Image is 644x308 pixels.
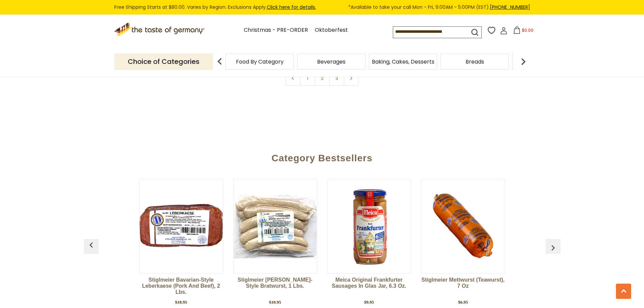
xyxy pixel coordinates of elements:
div: $18.95 [175,299,187,306]
img: previous arrow [548,242,558,253]
div: Free Shipping Starts at $80.00. Varies by Region. Exclusions Apply. [114,3,530,11]
a: Stiglmeier Bavarian-style Leberkaese (pork and beef), 2 lbs. [139,277,223,297]
img: Stiglmeier Bavarian-style Leberkaese (pork and beef), 2 lbs. [140,185,223,268]
a: Stiglmeier Mettwurst (Teawurst), 7 oz [421,277,505,297]
a: [PHONE_NUMBER] [490,4,530,10]
img: Meica Original Frankfurter Sausages in glas jar, 6.3 oz. [328,185,411,268]
a: Oktoberfest [315,26,348,35]
a: Click here for details. [267,4,316,10]
img: previous arrow [86,240,97,251]
a: Food By Category [236,59,284,64]
img: next arrow [517,55,530,68]
span: *Available to take your call Mon - Fri, 9:00AM - 5:00PM (EST). [348,3,530,11]
div: Category Bestsellers [87,143,557,170]
a: 1 [300,71,315,86]
a: Breads [466,59,484,64]
a: 2 [314,71,330,86]
button: $0.00 [509,26,538,37]
img: previous arrow [213,55,226,68]
a: Stiglmeier [PERSON_NAME]-style Bratwurst, 1 lbs. [233,277,317,297]
a: 3 [329,71,344,86]
a: Baking, Cakes, Desserts [372,59,434,64]
div: $9.95 [364,299,374,306]
img: Stiglmeier Nuernberger-style Bratwurst, 1 lbs. [234,185,317,268]
a: Christmas - PRE-ORDER [244,26,308,35]
span: $0.00 [522,27,533,33]
a: Meica Original Frankfurter Sausages in glas jar, 6.3 oz. [327,277,411,297]
div: $6.95 [458,299,468,306]
p: Choice of Categories [114,53,213,70]
a: Beverages [317,59,345,64]
div: $10.95 [269,299,281,306]
img: Stiglmeier Mettwurst (Teawurst), 7 oz [422,185,505,268]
